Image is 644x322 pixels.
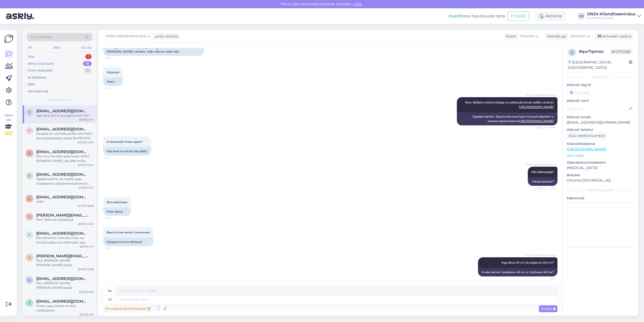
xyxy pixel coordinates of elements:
[28,256,31,259] span: a
[587,16,635,20] div: [DOMAIN_NAME]
[107,140,143,144] span: А высокий тоже один?
[78,222,94,226] div: [DATE] 14:10
[567,188,634,193] div: [PERSON_NAME]
[29,301,30,305] span: t
[36,304,94,313] div: Очень жду ответа на мое сообщение.
[105,33,146,39] span: ON24 Klienditeenindus
[80,245,94,248] div: [DATE] 11:11
[36,299,89,304] span: trulling@mail.ru
[36,231,89,236] span: kahest22@hotmail.com
[107,230,150,234] span: Высота не имеет значения
[28,278,31,282] span: n
[79,313,94,316] div: [DATE] 0:15
[103,238,153,246] div: Kõrgus ei oma tähtsust
[567,172,634,178] p: Brauser
[108,287,112,295] div: ru
[36,150,89,154] span: anneabiline@gmail.com
[36,172,89,177] span: dimas1524@yandex.ru
[28,174,31,178] span: d
[567,147,606,151] a: [URL][DOMAIN_NAME]
[28,111,30,114] span: z
[105,86,124,90] span: 16:02
[571,33,586,39] span: Estonian
[519,105,554,109] a: [URL][DOMAIN_NAME]
[83,61,92,66] div: 10
[77,140,94,144] div: [DATE] 14:00
[587,12,641,20] a: ON24 Klienditeenindus[DOMAIN_NAME]
[567,178,634,183] p: Chrome [TECHNICAL_ID]
[27,44,32,51] div: All
[36,113,94,118] div: Aga laius 45 cm ja sügavus 40 cm?
[567,120,634,125] p: [EMAIL_ADDRESS][DOMAIN_NAME]
[567,89,634,96] input: Lisa tag
[79,186,94,190] div: [DATE] 21:12
[80,44,93,51] div: Socials
[449,13,505,19] div: Proovi tasuta juba täna:
[29,197,30,200] span: l
[567,115,634,120] p: Kliendi email
[537,277,556,280] span: 16:26
[36,281,94,290] div: Tere. [PERSON_NAME] [PERSON_NAME] teada.
[449,14,458,18] b: Uus!
[541,306,555,311] span: Saada
[107,70,119,74] span: Хорошо
[545,34,566,39] div: Klienditugi
[28,151,31,155] span: a
[48,98,71,102] span: Minu vestlused
[567,160,634,165] p: Operatsioonisüsteem
[465,100,554,109] span: Tere. Selliste mõõtmetega on pakkuda ainult sellist varianti:
[571,50,573,54] span: q
[105,56,124,60] span: 15:57
[567,127,634,132] p: Kliendi telefon
[567,75,634,79] div: Kliendi info
[36,276,89,281] span: nele.mandla@gmail.com
[587,12,635,16] div: ON24 Klienditeenindus
[578,13,585,20] div: OK
[537,186,556,190] span: Nähtud ✓ 16:13
[595,33,633,40] div: Arhiveeri vestlus
[531,170,554,174] span: Mis pikkusega?
[28,61,54,66] div: Minu vestlused
[536,126,556,129] span: Nähtud ✓ 16:06
[567,132,607,139] div: Küsi telefoninumbrit
[28,68,52,73] div: Tiimi vestlused
[28,75,46,80] div: AI Assistent
[103,147,151,156] div: Kas seal on ainult üks pikk?
[36,109,89,113] span: zeniva25@gmail.com
[4,34,14,44] img: Askly Logo
[567,165,634,170] p: [MEDICAL_DATA]
[36,236,94,245] div: Eks hilinemisi võib ikka tulla, kui tooted saabuvad välismaalt, aga üldjuhul selle tootjaga pigem...
[79,290,94,294] div: [DATE] 9:26
[78,204,94,208] div: [DATE] 16:08
[153,34,178,39] div: juhib vestlust
[504,34,516,39] div: Klient
[31,34,51,40] span: Otsi kliente
[28,54,34,59] div: Uus
[105,156,124,160] span: 16:11
[36,213,89,218] span: jana@rethink.ee
[52,44,61,51] div: Web
[526,253,556,257] span: ON24 Klienditeenindus
[29,215,30,219] span: j
[28,233,31,237] span: k
[567,82,634,88] p: Kliendi tag'id
[36,127,89,131] span: punasveta@gmail.com
[105,246,124,250] span: 16:15
[36,131,94,140] div: Kaubale on võimalik järele tulla ON24 jaotuskeskusesse alates [DATE] 10:00-st. Kauba kättesaamise...
[36,177,94,186] div: Здравствуйте, не пойму куда подевались оформленные мной заказы. Один вроде должны привезти завтра...
[501,261,554,264] span: Aga laius 45 cm ja sügavus 40 cm?
[4,113,13,136] div: Vaata siia
[567,141,634,147] p: Klienditeekond
[103,78,123,86] div: Trahv
[507,11,529,21] button: Emailid
[105,216,124,220] span: 16:14
[28,82,35,87] div: Kõik
[352,2,363,6] span: Luba
[85,54,92,59] div: 1
[535,12,566,21] div: Aktiivne
[526,163,556,166] span: ON24 Klienditeenindus
[36,254,89,258] span: anna.kotovits@gmail.com
[568,60,629,70] div: [GEOGRAPHIC_DATA], [GEOGRAPHIC_DATA]
[28,129,31,132] span: p
[103,207,131,216] div: Pole tähtis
